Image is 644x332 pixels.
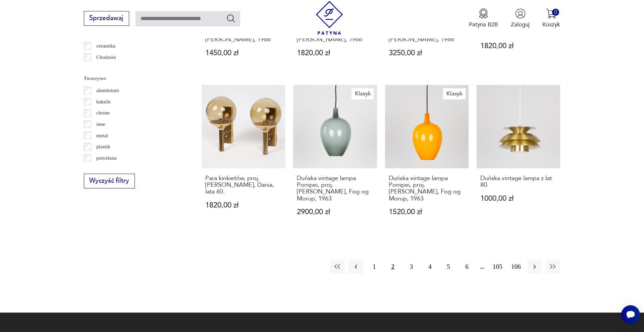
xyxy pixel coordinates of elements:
[205,175,282,195] h3: Para kinkietów, proj. [PERSON_NAME], Dania, lata 60.
[205,16,282,43] h3: Duńska vintage lampa PH 4/3, proj. [PERSON_NAME], [PERSON_NAME], 1966
[385,85,469,231] a: KlasykDuńska vintage lampa Pompei, proj. Jo Hammerborg, Fog og Morup, 1963Duńska vintage lampa Po...
[226,13,236,23] button: Szukaj
[469,8,498,28] button: Patyna B2B
[478,8,489,19] img: Ikona medalu
[460,259,474,274] button: 6
[205,202,282,209] p: 1820,00 zł
[542,8,560,28] button: 0Koszyk
[552,9,559,16] div: 0
[313,1,346,35] img: Patyna - sklep z meblami i dekoracjami vintage
[509,259,523,274] button: 106
[96,86,119,95] p: aluminium
[469,8,498,28] a: Ikona medaluPatyna B2B
[84,16,129,21] a: Sprzedawaj
[96,108,110,117] p: chrom
[480,195,557,202] p: 1000,00 zł
[96,53,116,62] p: Chodzież
[84,74,182,83] p: Tworzywo
[480,43,557,50] p: 1820,00 zł
[96,41,115,50] p: ceramika
[404,259,419,274] button: 3
[293,85,377,231] a: KlasykDuńska vintage lampa Pompei, proj. Jo Hammerborg, Fog og Morup, 1963Duńska vintage lampa Po...
[389,175,465,202] h3: Duńska vintage lampa Pompei, proj. [PERSON_NAME], Fog og Morup, 1963
[621,305,640,324] iframe: Smartsupp widget button
[96,64,115,73] p: Ćmielów
[469,21,498,28] p: Patyna B2B
[389,16,465,43] h3: Para duńskich lamp vintage PH 4/3, proj. [PERSON_NAME], [PERSON_NAME], 1966
[96,120,105,129] p: inne
[441,259,455,274] button: 5
[389,50,465,57] p: 3250,00 zł
[542,21,560,28] p: Koszyk
[297,175,373,202] h3: Duńska vintage lampa Pompei, proj. [PERSON_NAME], Fog og Morup, 1963
[423,259,437,274] button: 4
[511,21,530,28] p: Zaloguj
[515,8,526,19] img: Ikonka użytkownika
[297,209,373,216] p: 2900,00 zł
[205,50,282,57] p: 1450,00 zł
[490,259,505,274] button: 105
[202,85,285,231] a: Para kinkietów, proj. Svend Mejlstrom, Dania, lata 60.Para kinkietów, proj. [PERSON_NAME], Dania,...
[96,97,110,106] p: bakelit
[367,259,382,274] button: 1
[386,259,400,274] button: 2
[84,174,135,188] button: Wyczyść filtry
[297,16,373,43] h3: Duńska vintage lampa PH 4/3, proj. [PERSON_NAME], [PERSON_NAME], 1966
[511,8,530,28] button: Zaloguj
[546,8,556,19] img: Ikona koszyka
[96,154,117,162] p: porcelana
[477,85,560,231] a: Duńska vintage lampa z lat 80.Duńska vintage lampa z lat 80.1000,00 zł
[389,209,465,216] p: 1520,00 zł
[96,131,108,140] p: metal
[297,50,373,57] p: 1820,00 zł
[96,165,112,173] p: porcelit
[96,142,110,151] p: plastik
[84,11,129,26] button: Sprzedawaj
[480,175,557,189] h3: Duńska vintage lampa z lat 80.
